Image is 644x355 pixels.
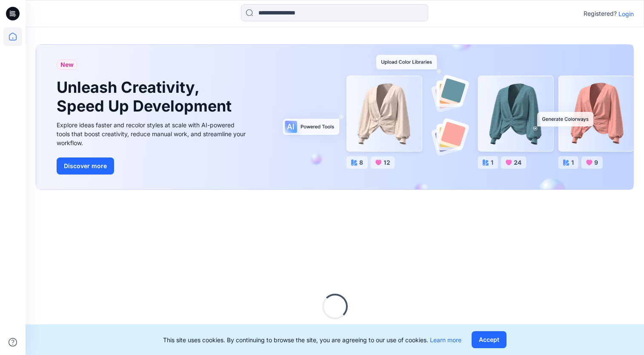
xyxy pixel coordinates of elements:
[584,9,617,19] p: Registered?
[472,331,507,348] button: Accept
[57,120,248,147] div: Explore ideas faster and recolor styles at scale with AI-powered tools that boost creativity, red...
[57,78,235,115] h1: Unleash Creativity, Speed Up Development
[57,157,248,175] a: Discover more
[57,157,114,175] button: Discover more
[60,60,74,70] span: New
[430,336,461,344] a: Learn more
[163,335,461,344] p: This site uses cookies. By continuing to browse the site, you are agreeing to our use of cookies.
[618,9,634,18] p: Login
